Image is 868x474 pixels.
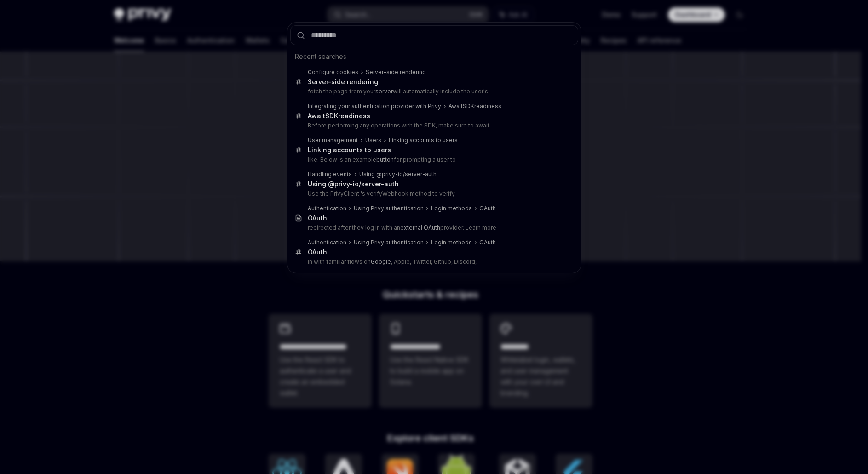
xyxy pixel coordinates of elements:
div: Await readiness [448,103,501,110]
div: Integrating your authentication provider with Privy [308,103,441,110]
div: Using Privy authentication [354,205,424,212]
div: OAuth [479,205,496,212]
div: Using @privy-io/ [308,180,399,188]
b: Google [371,258,391,265]
p: in with familiar flows on , Apple, Twitter, Github, Discord, [308,258,559,266]
b: SDK [463,103,474,110]
b: server-auth [405,171,437,178]
div: Configure cookies [308,69,358,76]
div: OAuth [479,239,496,246]
p: like. Below is an example for prompting a user to [308,156,559,163]
div: User management [308,137,358,144]
b: Server [366,69,384,75]
div: Users [365,137,381,144]
b: button [376,156,394,163]
div: OAuth [308,214,327,222]
div: Login methods [431,239,472,246]
div: -side rendering [366,69,426,76]
p: redirected after they log in with an provider. Learn more [308,224,559,231]
p: Before performing any operations with the SDK, make sure to await [308,122,559,129]
div: Using @privy-io/ [359,171,437,178]
b: server-auth [361,180,399,188]
b: external OAuth [400,224,440,231]
b: server [375,88,393,95]
b: Server [308,78,328,86]
div: Linking accounts to users [389,137,458,144]
div: Handling events [308,171,352,178]
div: Linking accounts to users [308,146,391,154]
p: fetch the page from your will automatically include the user's [308,88,559,95]
div: Using Privy authentication [354,239,424,246]
div: Login methods [431,205,472,212]
div: Await readiness [308,112,370,120]
div: Authentication [308,239,346,246]
span: Recent searches [295,52,346,61]
p: Use the PrivyClient 's verifyWebhook method to verify [308,190,559,197]
div: -side rendering [308,78,378,86]
div: OAuth [308,248,327,256]
div: Authentication [308,205,346,212]
b: SDK [325,112,338,120]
